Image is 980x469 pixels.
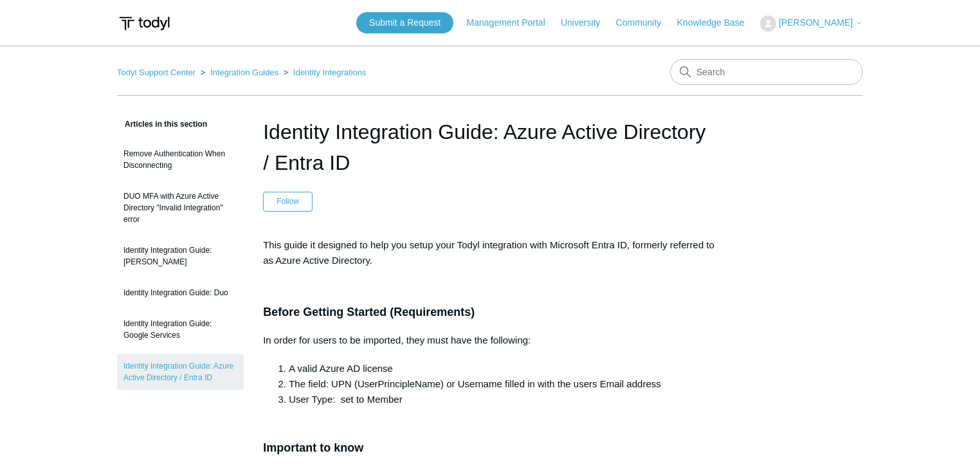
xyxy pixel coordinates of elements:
[117,68,195,77] a: Todyl Support Center
[263,237,717,268] p: This guide it designed to help you setup your Todyl integration with Microsoft Entra ID, formerly...
[117,238,244,274] a: Identity Integration Guide: [PERSON_NAME]
[616,16,675,30] a: Community
[289,392,717,407] li: User Type: set to Member
[356,12,453,33] a: Submit a Request
[117,12,172,35] img: Todyl Support Center Help Center home page
[198,68,281,77] li: Integration Guides
[117,311,244,347] a: Identity Integration Guide: Google Services
[263,333,717,348] p: In order for users to be imported, they must have the following:
[289,376,717,392] li: The field: UPN (UserPrincipleName) or Username filled in with the users Email address
[117,68,198,77] li: Todyl Support Center
[263,116,717,178] h1: Identity Integration Guide: Azure Active Directory / Entra ID
[467,16,558,30] a: Management Portal
[263,192,313,211] button: Follow Article
[670,59,863,85] input: Search
[117,120,207,129] span: Articles in this section
[263,420,717,457] h3: Important to know
[293,68,366,77] a: Identity Integrations
[210,68,278,77] a: Integration Guides
[117,142,244,178] a: Remove Authentication When Disconnecting
[677,16,758,30] a: Knowledge Base
[117,280,244,305] a: Identity Integration Guide: Duo
[289,361,717,376] li: A valid Azure AD license
[117,184,244,232] a: DUO MFA with Azure Active Directory "Invalid Integration" error
[117,354,244,390] a: Identity Integration Guide: Azure Active Directory / Entra ID
[263,303,717,322] h3: Before Getting Started (Requirements)
[281,68,367,77] li: Identity Integrations
[760,15,863,32] button: [PERSON_NAME]
[779,17,853,28] span: [PERSON_NAME]
[561,16,613,30] a: University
